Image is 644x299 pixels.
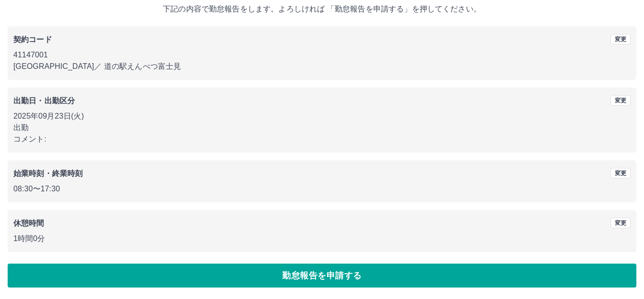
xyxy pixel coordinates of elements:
[13,219,44,227] b: 休憩時間
[13,111,631,122] p: 2025年09月23日(火)
[8,3,636,15] p: 下記の内容で勤怠報告をします。よろしければ 「勤怠報告を申請する」を押してください。
[8,264,636,288] button: 勤怠報告を申請する
[13,133,631,145] p: コメント:
[611,34,631,44] button: 変更
[13,122,631,133] p: 出勤
[611,168,631,178] button: 変更
[13,169,83,177] b: 始業時刻・終業時刻
[13,35,52,44] b: 契約コード
[13,183,631,195] p: 08:30 〜 17:30
[13,49,631,61] p: 41147001
[13,61,631,72] p: [GEOGRAPHIC_DATA] ／ 道の駅えんべつ富士見
[611,95,631,106] button: 変更
[13,97,75,105] b: 出勤日・出勤区分
[611,218,631,228] button: 変更
[13,233,631,244] p: 1時間0分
